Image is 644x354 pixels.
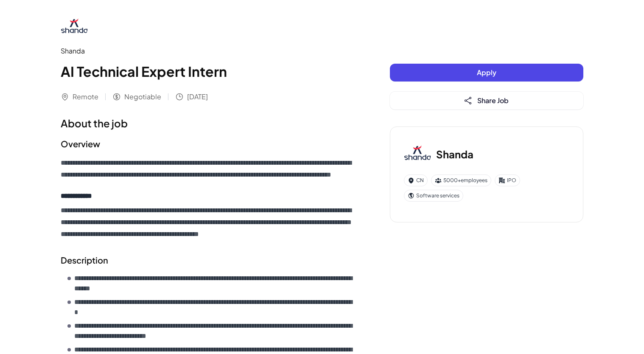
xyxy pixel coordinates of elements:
[61,61,356,81] h1: AI Technical Expert Intern
[187,92,208,102] span: [DATE]
[477,96,509,105] span: Share Job
[124,92,161,102] span: Negotiable
[61,254,356,267] h2: Description
[61,46,356,56] div: Shanda
[61,138,356,150] h2: Overview
[73,92,98,102] span: Remote
[436,146,473,162] h3: Shanda
[495,174,520,186] div: IPO
[431,174,491,186] div: 5000+ employees
[390,92,583,110] button: Share Job
[404,190,463,202] div: Software services
[477,68,496,77] span: Apply
[61,115,356,131] h1: About the job
[404,140,431,168] img: Sh
[61,14,88,41] img: Sh
[390,64,583,81] button: Apply
[404,174,428,186] div: CN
